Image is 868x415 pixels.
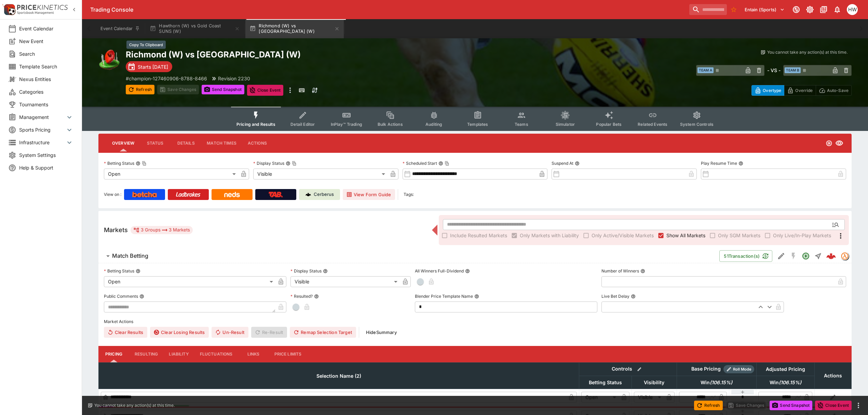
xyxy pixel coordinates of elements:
[146,19,244,38] button: Hawthorn (W) vs Gold Coast SUNS (W)
[290,268,322,274] p: Display Status
[218,75,250,82] p: Revision 2230
[309,372,369,380] span: Selection Name (2)
[104,189,121,200] label: View on :
[290,122,315,127] span: Detail Editor
[19,88,73,95] span: Categories
[17,5,68,10] img: PriceKinetics
[17,11,54,14] img: Sportsbook Management
[770,401,812,410] button: Send Snapshot
[710,378,732,387] em: ( 106.15 %)
[104,169,238,179] div: Open
[104,327,147,338] button: Clear Results
[19,38,73,45] span: New Event
[236,122,275,127] span: Pricing and Results
[19,139,65,146] span: Infrastructure
[171,135,201,151] button: Details
[845,2,860,17] button: Harrison Walker
[290,276,400,287] div: Visible
[790,3,802,16] button: Connected to PK
[666,232,705,239] span: Show All Markets
[465,269,470,273] button: All Winners Full-Dividend
[795,87,813,94] p: Override
[817,3,830,16] button: Documentation
[251,327,287,338] span: Re-Result
[763,87,781,94] p: Overtype
[804,3,816,16] button: Toggle light/dark mode
[581,378,629,387] span: Betting Status
[138,63,168,70] p: Starts [DATE]
[126,40,166,49] div: Copy To Clipboard
[701,160,737,166] p: Play Resume Time
[107,135,140,151] button: Overview
[104,293,138,299] p: Public Comments
[847,4,858,15] div: Harrison Walker
[98,249,719,263] button: Match Betting
[269,192,283,197] img: TabNZ
[253,160,284,166] p: Display Status
[741,4,789,15] button: Select Tenant
[730,366,754,372] span: Roll Mode
[19,113,65,121] span: Management
[635,365,644,374] button: Bulk edit
[854,401,863,410] button: more
[163,346,194,362] button: Liability
[767,67,781,74] h6: - VS -
[718,232,760,239] span: Only SGM Markets
[841,252,849,260] div: tradingmodel
[112,252,148,259] h6: Match Betting
[694,401,723,410] button: Refresh
[779,378,801,387] em: ( 106.15 %)
[814,362,851,389] th: Actions
[403,160,437,166] p: Scheduled Start
[415,268,464,274] p: All Winners Full-Dividend
[815,401,852,410] button: Close Event
[202,85,244,94] button: Send Snapshot
[697,67,714,73] span: Team A
[2,3,16,16] img: PriceKinetics Logo
[140,135,171,151] button: Status
[438,161,443,166] button: Scheduled StartCopy To Clipboard
[238,346,269,362] button: Links
[104,268,134,274] p: Betting Status
[362,327,401,338] button: HideSummary
[306,192,311,197] img: Cerberus
[816,85,852,96] button: Auto-Save
[314,294,319,299] button: Resulted?
[269,346,307,362] button: Price Limits
[19,101,73,108] span: Tournaments
[139,294,144,299] button: Public Comments
[90,6,687,13] div: Trading Console
[104,317,846,327] label: Market Actions
[201,135,242,151] button: Match Times
[96,19,144,38] button: Event Calendar
[787,250,800,262] button: SGM Disabled
[19,25,73,32] span: Event Calendar
[286,85,294,96] button: more
[404,189,414,200] label: Tags:
[638,122,667,127] span: Related Events
[126,85,154,94] button: Refresh
[19,63,73,70] span: Template Search
[636,378,672,387] span: Visibility
[126,49,489,60] h2: Copy To Clipboard
[150,327,209,338] button: Clear Losing Results
[812,250,824,262] button: Straight
[575,161,580,166] button: Suspend At
[253,169,388,179] div: Visible
[826,140,832,147] svg: Open
[829,218,842,231] button: Open
[136,269,140,273] button: Betting Status
[19,164,73,171] span: Help & Support
[132,192,157,197] img: Betcha
[98,346,129,362] button: Pricing
[837,232,845,240] svg: More
[802,252,810,260] svg: Open
[126,75,207,82] p: Copy To Clipboard
[343,189,395,200] button: View Form Guide
[450,232,507,239] span: Include Resulted Markets
[331,122,362,127] span: InPlay™ Trading
[680,122,714,127] span: System Controls
[762,378,809,387] span: Win(106.15%)
[323,269,328,273] button: Display Status
[631,294,636,299] button: Live Bet Delay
